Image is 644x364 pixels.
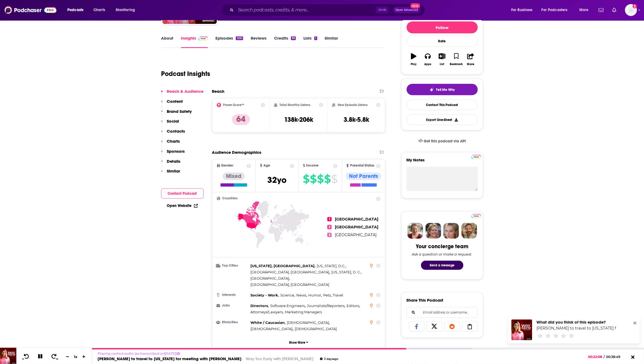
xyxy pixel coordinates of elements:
span: , [251,326,294,332]
div: Share [467,63,474,66]
img: Sydney Profile [407,223,423,239]
span: Editors [347,304,359,308]
a: Open Website [167,203,198,208]
span: [US_STATE], D. C. [331,270,361,274]
div: 3 days ago [320,357,338,360]
a: Podchaser - Follow, Share and Rate Podcasts [4,5,56,15]
p: Content [167,99,183,104]
span: 10 [22,358,24,360]
span: , [280,292,295,298]
a: Share on Facebook [409,321,425,331]
div: What did you think of this episode? [536,320,616,325]
span: $ [303,175,309,183]
button: Brand Safety [161,109,192,119]
div: Your concierge team [416,243,468,250]
span: Income [306,164,319,167]
button: open menu [576,6,595,14]
span: $ [324,175,331,183]
p: 64 [232,114,250,125]
button: Show More [217,337,381,347]
span: Software Engineers [270,304,305,308]
span: , [251,309,284,315]
button: Reach & Audience [161,89,204,99]
span: , [251,320,286,326]
h1: Podcast Insights [161,70,211,78]
span: $ [331,175,337,183]
button: Export One-Sheet [407,114,478,125]
span: [GEOGRAPHIC_DATA] [335,217,378,222]
h2: Total Monthly Listens [279,103,310,107]
a: Reviews [251,36,266,48]
button: Similar [161,168,180,178]
button: Social [161,119,179,129]
button: Contacts [161,129,185,139]
span: [GEOGRAPHIC_DATA] [251,276,289,280]
span: News [296,293,306,297]
div: 1 x [71,355,80,359]
span: , [251,275,290,282]
span: [US_STATE], [GEOGRAPHIC_DATA] [251,264,315,268]
p: Playing cached audio (as transcribed on [DATE] ) [98,352,338,356]
a: [PERSON_NAME] to travel to [US_STATE] for meeting with [PERSON_NAME] [98,356,241,361]
span: More [579,6,589,14]
button: open menu [507,6,539,14]
img: Podchaser Pro [199,36,208,41]
p: Similar [167,168,180,174]
button: Sponsors [161,149,185,159]
span: Logged in as angelahattar [625,4,637,16]
span: [GEOGRAPHIC_DATA], [GEOGRAPHIC_DATA] [251,282,329,287]
span: , [296,292,307,298]
img: Barbara Profile [425,223,441,239]
span: Science [280,293,294,297]
p: Sponsors [167,149,185,154]
div: Bookmark [450,63,463,66]
button: Share [463,50,477,69]
div: List [440,63,444,66]
button: List [435,50,449,69]
span: Journalists/Reporters [307,304,344,308]
span: 32 yo [267,175,287,185]
span: , [270,303,306,309]
span: Charts [93,6,105,14]
span: 30 [56,358,58,360]
button: open menu [112,6,142,14]
svg: Add a profile image [633,4,637,8]
span: Open Advanced [395,9,418,11]
span: Humor [308,293,321,297]
a: Charts [90,6,108,14]
button: tell me why sparkleTell Me Why [407,84,478,95]
span: , [287,320,330,326]
span: Parental Status [350,164,374,167]
span: , [307,303,345,309]
a: Show notifications dropdown [610,5,618,15]
a: Get this podcast via API [414,135,470,148]
a: Show notifications dropdown [596,5,606,15]
span: [DEMOGRAPHIC_DATA] [251,327,293,331]
input: Search podcasts, credits, & more... [236,6,376,14]
span: Tell Me Why [436,88,455,92]
div: Search podcasts, credits, & more... [226,4,430,16]
a: Share on Reddit [444,321,460,331]
button: Details [161,159,181,169]
p: Social [167,119,179,124]
h3: 3.8k-5.8k [344,116,369,124]
img: Podchaser Pro [472,214,481,218]
button: Apps [421,50,435,69]
button: 30 [49,353,59,360]
span: , [331,269,362,275]
button: Follow [407,21,478,33]
span: 3 [327,233,332,237]
a: Contact This Podcast [407,100,478,110]
p: Brand Safety [167,109,192,114]
span: $ [317,175,323,183]
span: Gender [221,164,234,167]
button: 10 [21,353,31,360]
img: Trump to travel to Alaska for meeting with Putin [511,320,532,340]
div: Not Parents [346,173,381,180]
a: Pro website [472,213,481,218]
p: Details [167,159,181,164]
div: 1 [314,36,317,40]
a: InsightsPodchaser Pro [181,36,208,48]
span: , [347,303,360,309]
div: Search followers [407,307,478,318]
